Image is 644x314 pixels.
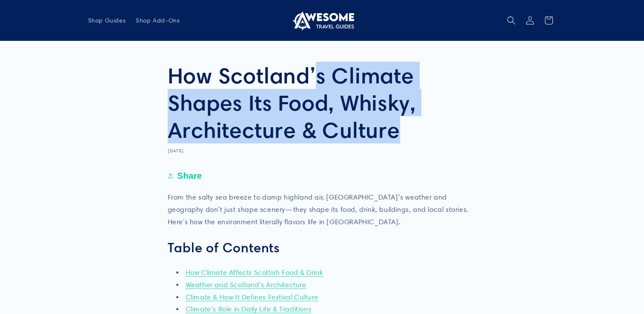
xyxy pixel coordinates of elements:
[168,191,477,228] p: From the salty sea breeze to damp highland air, [GEOGRAPHIC_DATA]’s weather and geography don’t j...
[131,11,185,29] a: Shop Add-Ons
[186,268,323,277] a: How Climate Affects Scottish Food & Drink
[287,7,357,34] a: Awesome Travel Guides
[136,17,180,24] span: Shop Add-Ons
[290,10,354,31] img: Awesome Travel Guides
[168,62,477,143] h1: How Scotland’s Climate Shapes Its Food, Whisky, Architecture & Culture
[186,293,318,301] a: Climate & How It Defines Festival Culture
[168,148,184,154] time: [DATE]
[186,305,312,313] a: Climate’s Role in Daily Life & Traditions
[168,166,205,185] button: Share
[186,281,306,289] a: Weather and Scotland’s Architecture
[168,240,477,256] h2: Table of Contents
[88,17,126,24] span: Shop Guides
[83,11,131,29] a: Shop Guides
[502,11,521,30] summary: Search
